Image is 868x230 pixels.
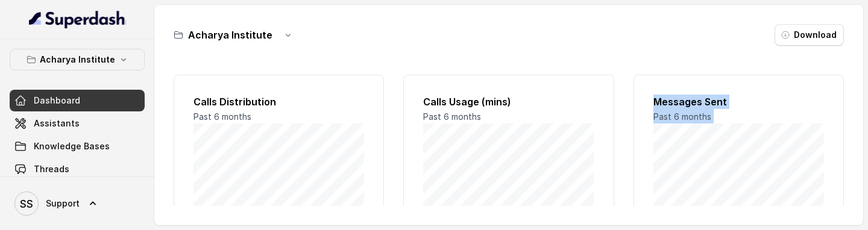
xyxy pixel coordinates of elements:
button: Acharya Institute [10,49,145,70]
img: light.svg [29,10,126,29]
text: SS [20,197,33,210]
h2: Calls Usage (mins) [423,95,594,109]
a: Knowledge Bases [10,135,145,157]
span: Knowledge Bases [34,140,110,152]
h2: Calls Distribution [193,95,364,109]
button: Download [775,24,844,46]
span: Past 6 months [653,111,711,122]
a: Support [10,187,145,220]
span: Support [46,197,80,210]
span: Past 6 months [193,111,251,122]
span: Assistants [34,117,80,129]
span: Past 6 months [423,111,481,122]
a: Assistants [10,113,145,134]
span: Dashboard [34,95,80,107]
span: Threads [34,163,69,175]
h2: Messages Sent [653,95,824,109]
p: Acharya Institute [40,52,115,67]
a: Threads [10,158,145,180]
a: Dashboard [10,90,145,111]
h3: Acharya Institute [188,28,272,42]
